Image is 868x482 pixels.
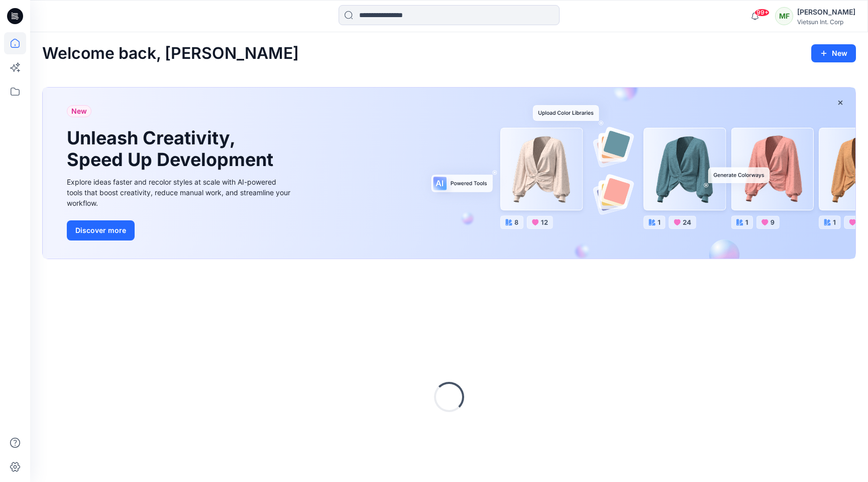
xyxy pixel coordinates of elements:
[754,9,770,17] span: 99+
[71,105,87,117] span: New
[67,220,293,240] a: Discover more
[67,177,293,208] div: Explore ideas faster and recolor styles at scale with AI-powered tools that boost creativity, red...
[811,44,856,62] button: New
[797,6,855,18] div: [PERSON_NAME]
[797,18,855,26] div: Vietsun Int. Corp
[42,44,299,63] h2: Welcome back, [PERSON_NAME]
[775,7,793,25] div: MF
[67,127,278,171] h1: Unleash Creativity, Speed Up Development
[67,220,135,240] button: Discover more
